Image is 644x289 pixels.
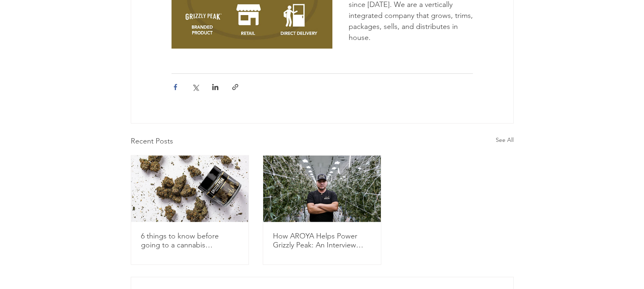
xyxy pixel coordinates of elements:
h2: Recent Posts [131,136,173,147]
img: How AROYA Helps Power Grizzly Peak: An Interview with Grower of the Month, Gonzalo Soto [263,155,381,222]
button: Share via link [231,83,239,91]
a: 6 things to know before going to a cannabis dispensary. [141,232,239,249]
a: See All [496,136,514,147]
button: Share via X (Twitter) [191,83,199,91]
button: Share via Facebook [171,83,179,91]
a: How AROYA Helps Power Grizzly Peak: An Interview with Grower of the Month, [PERSON_NAME] [273,232,371,249]
button: Share via LinkedIn [211,83,219,91]
img: 6 things to know before going to a cannabis dispensary. [131,155,249,222]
